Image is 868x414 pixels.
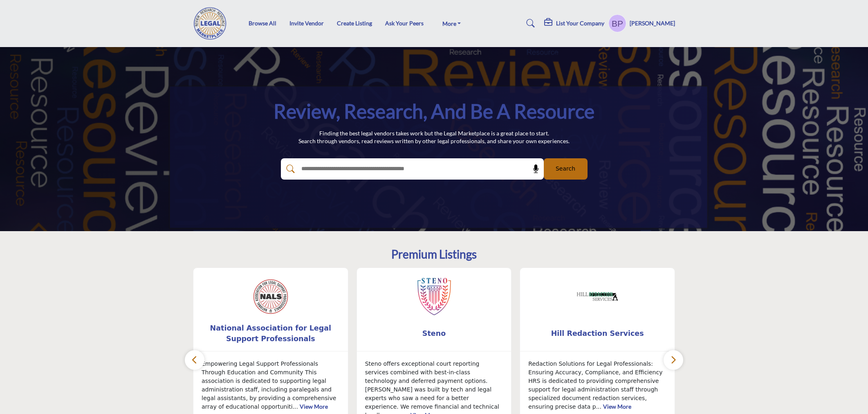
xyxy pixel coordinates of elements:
[391,248,477,261] h2: Premium Listings
[337,20,372,27] a: Create Listing
[532,328,662,339] span: Hill Redaction Services
[544,158,588,180] button: Search
[193,323,348,344] a: National Association for Legal Support Professionals
[630,19,675,27] h5: [PERSON_NAME]
[556,164,575,173] span: Search
[414,276,455,317] img: Steno
[202,360,340,411] p: Empowering Legal Support Professionals Through Education and Community This association is dedica...
[596,403,601,410] span: ...
[249,20,276,27] a: Browse All
[556,20,604,27] h5: List Your Company
[357,323,511,344] a: Steno
[293,403,298,410] span: ...
[193,7,231,40] img: Site Logo
[528,360,666,411] p: Redaction Solutions for Legal Professionals: Ensuring Accuracy, Compliance, and Efficiency HRS is...
[518,17,540,30] a: Search
[437,18,467,29] a: More
[300,403,328,410] a: View More
[544,18,604,28] div: List Your Company
[603,403,631,410] a: View More
[369,323,499,344] b: Steno
[385,20,424,27] a: Ask Your Peers
[289,20,324,27] a: Invite Vendor
[298,137,570,145] p: Search through vendors, read reviews written by other legal professionals, and share your own exp...
[369,328,499,339] span: Steno
[608,14,626,32] button: Show hide supplier dropdown
[577,276,618,317] img: Hill Redaction Services
[274,99,594,124] h1: Review, Research, and be a Resource
[520,323,675,344] a: Hill Redaction Services
[206,323,336,344] b: National Association for Legal Support Professionals
[298,129,570,137] p: Finding the best legal vendors takes work but the Legal Marketplace is a great place to start.
[532,323,662,344] b: Hill Redaction Services
[250,276,291,317] img: National Association for Legal Support Professionals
